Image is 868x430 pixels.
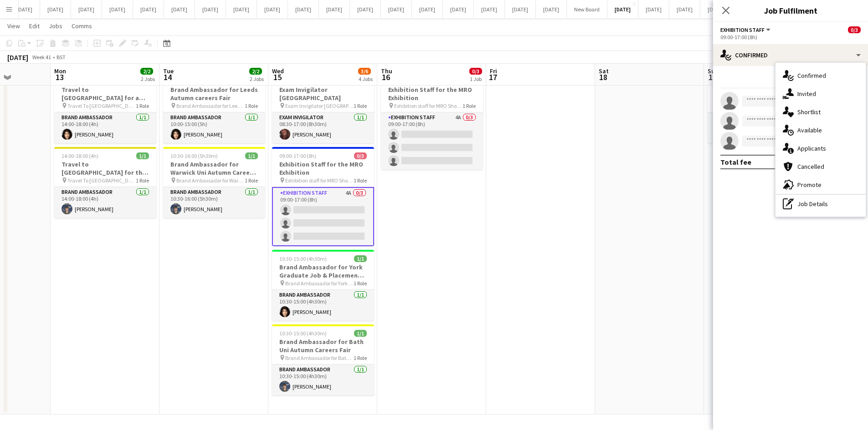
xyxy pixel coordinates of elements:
[285,102,354,109] span: Exam Invigilator [GEOGRAPHIC_DATA]
[45,20,66,32] a: Jobs
[713,5,868,16] h3: Job Fulfilment
[67,102,136,109] span: Travel To [GEOGRAPHIC_DATA] for Recruitment fair
[163,112,265,143] app-card-role: Brand Ambassador1/110:00-15:00 (5h)[PERSON_NAME]
[720,157,751,167] div: Total fee
[245,102,258,109] span: 1 Role
[381,86,483,102] h3: Exhibition Staff for the MRO Exhibition
[54,112,156,143] app-card-role: Brand Ambassador1/114:00-18:00 (4h)[PERSON_NAME]
[54,160,156,177] h3: Travel to [GEOGRAPHIC_DATA] for the Autumn Careers fair on [DATE]
[381,67,392,75] span: Thu
[272,324,374,395] app-job-card: 10:30-15:00 (4h30m)1/1Brand Ambassador for Bath Uni Autumn Careers Fair Brand Ambassador for Bath...
[469,68,482,75] span: 0/3
[381,72,483,170] div: 09:00-17:00 (8h)0/3Exhibition Staff for the MRO Exhibition Exhibition staff for MRO Show at excel...
[272,187,374,246] app-card-role: Exhibition Staff4A0/309:00-17:00 (8h)
[358,68,371,75] span: 3/6
[249,68,262,75] span: 2/2
[54,72,156,143] app-job-card: 14:00-18:00 (4h)1/1Travel to [GEOGRAPHIC_DATA] for a recruitment fair Travel To [GEOGRAPHIC_DATA]...
[29,22,40,30] span: Edit
[71,0,102,18] button: [DATE]
[669,0,700,18] button: [DATE]
[102,0,133,18] button: [DATE]
[776,195,866,213] div: Job Details
[250,76,264,82] div: 2 Jobs
[272,72,374,143] app-job-card: 08:30-17:00 (8h30m)1/1Exam Invigilator [GEOGRAPHIC_DATA] Exam Invigilator [GEOGRAPHIC_DATA]1 Role...
[163,147,265,218] app-job-card: 10:30-16:00 (5h30m)1/1Brand Ambassador for Warwick Uni Autumn Careers Fair Brand Ambassador for W...
[72,22,92,30] span: Comms
[462,102,476,109] span: 1 Role
[380,72,392,82] span: 16
[176,177,245,184] span: Brand Ambassador for Warwick Uni Autumn Careers Fair
[272,338,374,354] h3: Brand Ambassador for Bath Uni Autumn Careers Fair
[272,290,374,321] app-card-role: Brand Ambassador1/110:30-15:00 (4h30m)[PERSON_NAME]
[26,20,43,32] a: Edit
[226,0,257,18] button: [DATE]
[708,112,810,143] app-card-role: Brand Ambassador1/119:30-22:00 (2h30m)[PERSON_NAME]
[272,147,374,246] app-job-card: 09:00-17:00 (8h)0/3Exhibition Staff for the MRO Exhibition Exhibition staff for MRO Show at excel...
[536,0,567,18] button: [DATE]
[279,330,327,337] span: 10:30-15:00 (4h30m)
[797,162,824,171] span: Cancelled
[163,160,265,177] h3: Brand Ambassador for Warwick Uni Autumn Careers Fair
[797,181,822,189] span: Promote
[474,0,505,18] button: [DATE]
[848,26,861,33] span: 0/3
[140,68,153,75] span: 2/2
[706,72,719,82] span: 19
[272,364,374,395] app-card-role: Brand Ambassador1/110:30-15:00 (4h30m)[PERSON_NAME]
[607,0,638,18] button: [DATE]
[163,72,265,143] div: 10:00-15:00 (5h)1/1Brand Ambassador for Leeds Autumn careers Fair Brand Ambassador for Leeds Autu...
[272,160,374,177] h3: Exhibition Staff for the MRO Exhibition
[272,263,374,279] h3: Brand Ambassador for York Graduate Job & Placement Fair
[708,86,810,102] h3: Travel To [GEOGRAPHIC_DATA] for the Engineering Science and Technology Fair
[285,280,354,287] span: Brand Ambassador for York Graduate Job & Placement Fair fair
[354,255,367,262] span: 1/1
[354,280,367,287] span: 1 Role
[359,76,373,82] div: 4 Jobs
[288,0,319,18] button: [DATE]
[412,0,443,18] button: [DATE]
[68,20,96,32] a: Comms
[354,102,367,109] span: 1 Role
[285,354,354,361] span: Brand Ambassador for Bath Uni Autumn Careers Fair
[30,54,53,61] span: Week 41
[195,0,226,18] button: [DATE]
[279,152,316,159] span: 09:00-17:00 (8h)
[163,86,265,102] h3: Brand Ambassador for Leeds Autumn careers Fair
[54,187,156,218] app-card-role: Brand Ambassador1/114:00-18:00 (4h)[PERSON_NAME]
[272,250,374,321] app-job-card: 10:30-15:00 (4h30m)1/1Brand Ambassador for York Graduate Job & Placement Fair Brand Ambassador fo...
[54,147,156,218] div: 14:00-18:00 (4h)1/1Travel to [GEOGRAPHIC_DATA] for the Autumn Careers fair on [DATE] Travel To [G...
[567,0,607,18] button: New Board
[599,67,609,75] span: Sat
[164,0,195,18] button: [DATE]
[597,72,609,82] span: 18
[490,67,497,75] span: Fri
[9,0,40,18] button: [DATE]
[279,255,327,262] span: 10:30-15:00 (4h30m)
[272,86,374,102] h3: Exam Invigilator [GEOGRAPHIC_DATA]
[53,72,66,82] span: 13
[381,112,483,170] app-card-role: Exhibition Staff4A0/309:00-17:00 (8h)
[170,152,218,159] span: 10:30-16:00 (5h30m)
[272,67,284,75] span: Wed
[136,152,149,159] span: 1/1
[163,187,265,218] app-card-role: Brand Ambassador1/110:30-16:00 (5h30m)[PERSON_NAME]
[56,54,66,61] div: BST
[7,53,28,62] div: [DATE]
[133,0,164,18] button: [DATE]
[350,0,381,18] button: [DATE]
[272,112,374,143] app-card-role: Exam Invigilator1/108:30-17:00 (8h30m)[PERSON_NAME]
[700,0,731,18] button: [DATE]
[136,177,149,184] span: 1 Role
[245,177,258,184] span: 1 Role
[720,34,861,40] div: 09:00-17:00 (8h)
[141,76,155,82] div: 2 Jobs
[176,102,245,109] span: Brand Ambassador for Leeds Autumn Careers fair
[720,26,765,33] span: Exhibition Staff
[720,26,772,33] button: Exhibition Staff
[505,0,536,18] button: [DATE]
[40,0,71,18] button: [DATE]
